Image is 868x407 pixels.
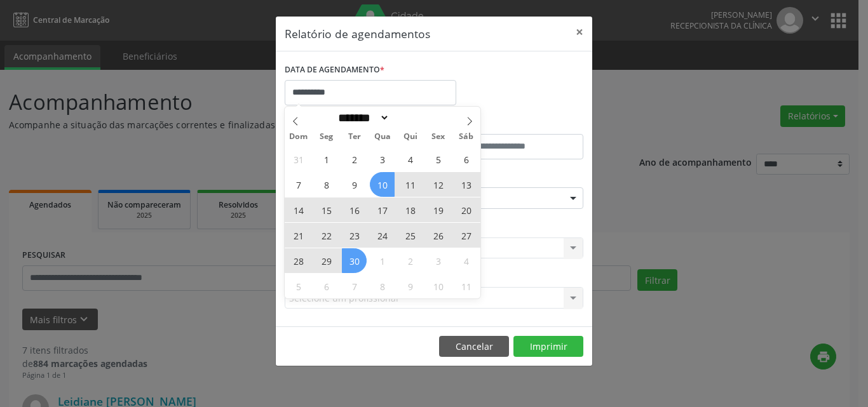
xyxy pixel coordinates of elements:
[426,274,451,298] span: Outubro 10, 2025
[286,197,311,222] span: Setembro 14, 2025
[426,223,451,248] span: Setembro 26, 2025
[398,223,423,248] span: Setembro 25, 2025
[454,172,478,197] span: Setembro 13, 2025
[286,274,311,298] span: Outubro 5, 2025
[286,223,311,248] span: Setembro 21, 2025
[452,133,480,141] span: Sáb
[454,197,478,222] span: Setembro 20, 2025
[342,147,367,171] span: Setembro 2, 2025
[314,274,339,298] span: Outubro 6, 2025
[286,248,311,273] span: Setembro 28, 2025
[426,248,451,273] span: Outubro 3, 2025
[454,274,478,298] span: Outubro 11, 2025
[454,147,478,171] span: Setembro 6, 2025
[286,172,311,197] span: Setembro 7, 2025
[285,60,384,80] label: DATA DE AGENDAMENTO
[314,248,339,273] span: Setembro 29, 2025
[397,133,424,141] span: Qui
[285,133,313,141] span: Dom
[342,248,367,273] span: Setembro 30, 2025
[426,172,451,197] span: Setembro 12, 2025
[313,133,341,141] span: Seg
[314,197,339,222] span: Setembro 15, 2025
[286,147,311,171] span: Agosto 31, 2025
[334,111,390,124] select: Month
[439,336,509,357] button: Cancelar
[370,147,395,171] span: Setembro 3, 2025
[426,197,451,222] span: Setembro 19, 2025
[426,147,451,171] span: Setembro 5, 2025
[341,133,369,141] span: Ter
[390,111,431,124] input: Year
[424,133,452,141] span: Sex
[454,223,478,248] span: Setembro 27, 2025
[285,25,430,42] h5: Relatório de agendamentos
[398,248,423,273] span: Outubro 2, 2025
[370,172,395,197] span: Setembro 10, 2025
[398,197,423,222] span: Setembro 18, 2025
[398,172,423,197] span: Setembro 11, 2025
[454,248,478,273] span: Outubro 4, 2025
[342,197,367,222] span: Setembro 16, 2025
[398,274,423,298] span: Outubro 9, 2025
[567,17,592,48] button: Close
[398,147,423,171] span: Setembro 4, 2025
[437,114,583,134] label: ATÉ
[370,197,395,222] span: Setembro 17, 2025
[370,248,395,273] span: Outubro 1, 2025
[314,147,339,171] span: Setembro 1, 2025
[370,274,395,298] span: Outubro 8, 2025
[314,172,339,197] span: Setembro 8, 2025
[342,274,367,298] span: Outubro 7, 2025
[314,223,339,248] span: Setembro 22, 2025
[342,172,367,197] span: Setembro 9, 2025
[370,223,395,248] span: Setembro 24, 2025
[369,133,397,141] span: Qua
[342,223,367,248] span: Setembro 23, 2025
[513,336,583,357] button: Imprimir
